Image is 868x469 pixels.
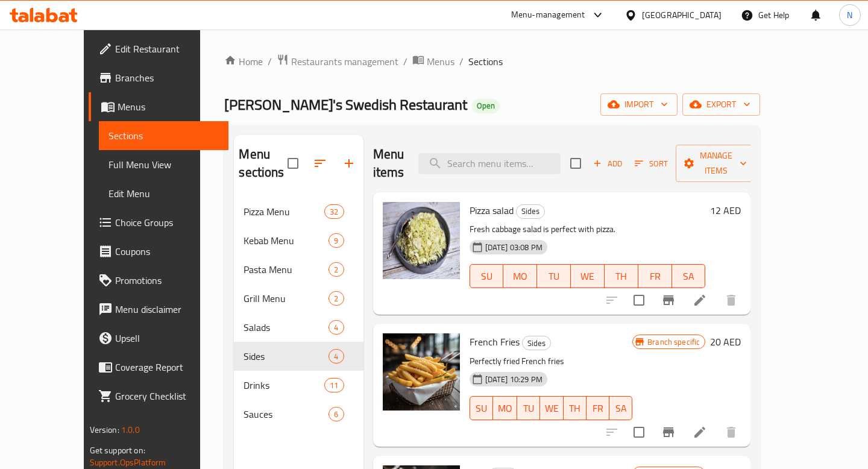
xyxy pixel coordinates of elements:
div: Pizza Menu32 [234,197,363,226]
a: Coverage Report [89,353,228,382]
span: TH [568,400,582,417]
span: 4 [329,351,343,362]
button: TH [564,396,587,420]
span: WE [576,268,600,285]
span: Branch specific [643,336,705,348]
button: Sort [632,154,671,173]
div: Pasta Menu2 [234,255,363,284]
span: Full Menu View [108,157,219,172]
span: Choice Groups [115,215,219,230]
button: WE [540,396,564,420]
span: Coupons [115,244,219,259]
span: Add [591,157,624,171]
div: Salads4 [234,313,363,342]
a: Promotions [89,266,228,295]
span: Select to update [626,420,652,445]
div: Menu-management [511,8,585,22]
span: WE [545,400,559,417]
button: FR [587,396,609,420]
a: Branches [89,63,228,92]
span: Sides [523,336,550,350]
button: MO [493,396,517,420]
div: Kebab Menu [244,233,329,248]
a: Home [224,54,263,69]
nav: breadcrumb [224,54,760,69]
div: items [329,233,344,248]
button: SU [470,264,504,288]
a: Menus [412,54,454,69]
span: Upsell [115,331,219,345]
span: SA [677,268,701,285]
span: 32 [325,206,343,218]
span: Drinks [244,378,324,392]
span: 4 [329,322,343,333]
nav: Menu sections [234,192,363,433]
span: MO [498,400,512,417]
button: WE [571,264,605,288]
button: TU [517,396,540,420]
div: items [329,320,344,335]
span: Edit Menu [108,186,219,201]
span: SA [614,400,627,417]
span: FR [643,268,667,285]
a: Edit menu item [693,425,707,439]
span: Sort sections [306,149,335,178]
span: Pizza Menu [244,204,324,219]
span: Sort [635,157,668,171]
span: Menus [427,54,454,69]
img: Pizza salad [383,202,460,279]
span: MO [508,268,532,285]
a: Edit menu item [693,293,707,307]
button: FR [638,264,672,288]
span: Coverage Report [115,360,219,374]
span: Pasta Menu [244,262,329,277]
button: Add section [335,149,363,178]
span: Pizza salad [470,201,514,219]
a: Sections [99,121,228,150]
span: Salads [244,320,329,335]
div: items [324,378,344,392]
span: Sections [108,128,219,143]
button: export [682,93,760,116]
span: 11 [325,380,343,391]
span: Select section [563,151,588,176]
a: Edit Restaurant [89,34,228,63]
a: Edit Menu [99,179,228,208]
span: SU [475,268,499,285]
span: [PERSON_NAME]'s Swedish Restaurant [224,91,467,118]
div: Sides [516,204,545,219]
button: Branch-specific-item [654,418,683,447]
span: import [610,97,668,112]
span: 6 [329,409,343,420]
span: FR [591,400,605,417]
button: TU [537,264,571,288]
div: Sides4 [234,342,363,371]
span: Grill Menu [244,291,329,306]
span: Grocery Checklist [115,389,219,403]
button: TH [605,264,638,288]
div: Sides [522,336,551,350]
span: N [847,8,852,22]
div: Open [472,99,500,113]
div: items [324,204,344,219]
p: Perfectly fried French fries [470,354,633,369]
span: Promotions [115,273,219,288]
span: Manage items [685,148,747,178]
span: SU [475,400,488,417]
span: Open [472,101,500,111]
span: export [692,97,750,112]
span: TU [542,268,566,285]
span: Version: [90,422,119,438]
a: Menu disclaimer [89,295,228,324]
a: Full Menu View [99,150,228,179]
button: MO [503,264,537,288]
button: Add [588,154,627,173]
h2: Menu sections [239,145,287,181]
span: [DATE] 03:08 PM [480,242,547,253]
div: Drinks11 [234,371,363,400]
div: Grill Menu2 [234,284,363,313]
span: Branches [115,71,219,85]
